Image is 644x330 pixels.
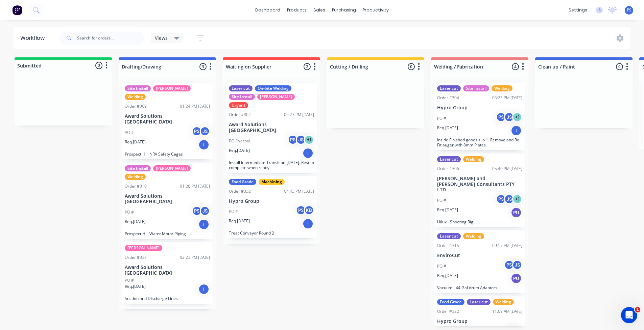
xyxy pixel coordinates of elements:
[437,176,522,193] p: [PERSON_NAME] and [PERSON_NAME] Consultants PTY LTD
[229,230,314,236] p: Treat Conveyor Round 2
[467,299,491,305] div: Laser cut
[153,85,191,91] div: [PERSON_NAME]
[304,135,314,145] div: + 1
[284,188,314,194] div: 04:43 PM [DATE]
[20,34,48,42] div: Workflow
[512,194,522,204] div: + 1
[511,125,522,136] div: I
[229,102,248,108] div: Urgent
[198,219,209,230] div: I
[229,179,256,185] div: Food Grade
[122,163,213,239] div: Site Install[PERSON_NAME]WeldingOrder #31001:26 PM [DATE]Award Solutions [GEOGRAPHIC_DATA]PO #PSJ...
[125,139,146,145] p: Req. [DATE]
[463,156,484,162] div: Welding
[153,165,191,171] div: [PERSON_NAME]
[229,122,314,133] p: Award Solutions [GEOGRAPHIC_DATA]
[125,165,151,171] div: Site Install
[635,307,640,312] span: 1
[492,95,522,101] div: 05:23 PM [DATE]
[296,135,306,145] div: JS
[512,260,522,270] div: JS
[496,194,506,204] div: PS
[437,219,522,224] p: Hilux - Shooting Rig
[434,154,525,227] div: Laser cutWeldingOrder #30605:40 PM [DATE][PERSON_NAME] and [PERSON_NAME] Consultants PTY LTDPO #P...
[125,183,147,189] div: Order #310
[229,112,251,118] div: Order #302
[437,166,459,172] div: Order #306
[229,94,255,100] div: Site Install
[226,83,317,173] div: Laser cutOn-Site WeldingSite Install[PERSON_NAME]UrgentOrder #30206:27 PM [DATE]Award Solutions [...
[12,5,22,15] img: Factory
[229,209,238,215] p: PO #
[125,265,210,276] p: Award Solutions [GEOGRAPHIC_DATA]
[192,126,202,136] div: PS
[125,283,146,290] p: Req. [DATE]
[77,31,144,45] input: Search for orders...
[437,85,461,91] div: Laser cut
[310,5,329,15] div: sales
[180,254,210,260] div: 02:23 PM [DATE]
[296,205,306,215] div: PS
[492,243,522,249] div: 09:17 AM [DATE]
[125,103,147,109] div: Order #309
[437,137,522,147] p: Inside Finished goods silo 1. Remove and Re-Fit auger with 8mm Plates.
[200,126,210,136] div: JS
[463,85,489,91] div: Site Install
[180,183,210,189] div: 01:26 PM [DATE]
[125,277,134,283] p: PO #
[125,254,147,260] div: Order #337
[511,273,522,284] div: PU
[229,188,251,194] div: Order #332
[252,5,284,15] a: dashboard
[359,5,392,15] div: productivity
[125,245,162,251] div: [PERSON_NAME]
[229,198,314,204] p: Hypro Group
[229,160,314,170] p: Install Intermediate Transition [DATE]. Rest to complete when ready
[226,176,317,239] div: Food GradeMachiningOrder #33204:43 PM [DATE]Hypro GroupPO #PSKBReq.[DATE]ITreat Conveyor Round 2
[284,5,310,15] div: products
[304,205,314,215] div: KB
[229,147,250,154] p: Req. [DATE]
[437,273,458,279] p: Req. [DATE]
[192,206,202,216] div: PS
[437,319,522,324] p: Hypro Group
[155,34,168,42] span: Views
[180,103,210,109] div: 01:24 PM [DATE]
[125,193,210,205] p: Award Solutions [GEOGRAPHIC_DATA]
[125,94,146,100] div: Welding
[198,139,209,150] div: I
[200,206,210,216] div: JS
[492,308,522,314] div: 11:09 AM [DATE]
[288,135,298,145] div: PS
[125,209,134,215] p: PO #
[437,243,459,249] div: Order #315
[437,308,459,314] div: Order #322
[125,152,210,157] p: Prospect Hill NRV Safety Cages
[437,95,459,101] div: Order #304
[437,263,446,269] p: PO #
[229,85,253,91] div: Laser cut
[437,125,458,131] p: Req. [DATE]
[434,230,525,293] div: Laser cutWeldingOrder #31509:17 AM [DATE]EnviroCutPO #PSJSReq.[DATE]PUVacuum - 44 Gal drum Adaptors
[511,207,522,218] div: PU
[493,299,514,305] div: Welding
[125,85,151,91] div: Site Install
[434,83,525,150] div: Laser cutSite InstallWeldingOrder #30405:23 PM [DATE]Hypro GroupPO #PSJS+1Req.[DATE]IInside Finis...
[125,113,210,125] p: Award Solutions [GEOGRAPHIC_DATA]
[437,156,461,162] div: Laser cut
[229,218,250,224] p: Req. [DATE]
[437,105,522,111] p: Hypro Group
[125,130,134,136] p: PO #
[504,112,514,122] div: JS
[437,207,458,213] p: Req. [DATE]
[255,85,291,91] div: On-Site Welding
[329,5,359,15] div: purchasing
[257,94,295,100] div: [PERSON_NAME]
[437,285,522,290] p: Vacuum - 44 Gal drum Adaptors
[125,174,146,180] div: Welding
[627,7,631,13] span: PS
[496,112,506,122] div: PS
[125,231,210,236] p: Prospect Hill Water Motor Piping
[621,307,637,323] iframe: Intercom live chat
[437,233,461,239] div: Laser cut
